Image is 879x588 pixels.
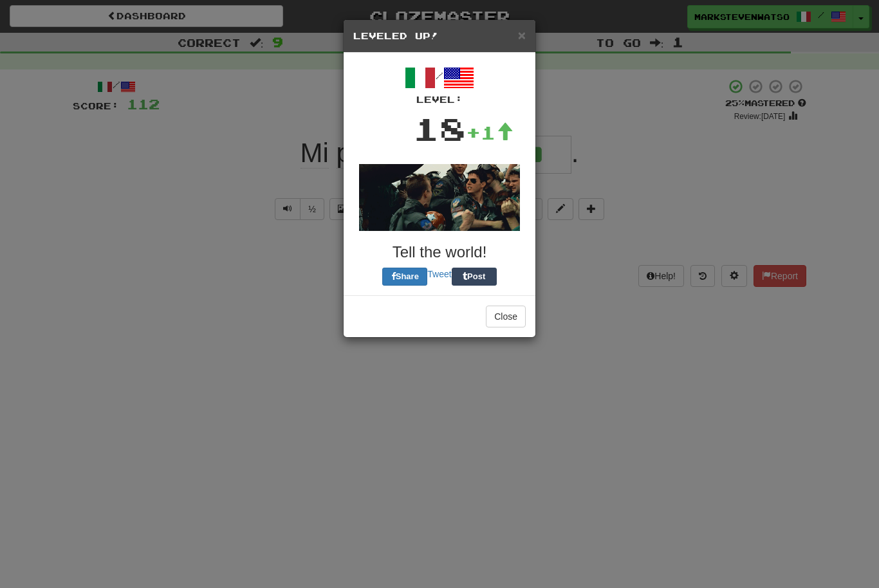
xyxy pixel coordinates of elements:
[413,106,466,151] div: 18
[359,164,520,231] img: topgun-769e91374289d1a7cee4bdcce2229f64f1fa97f7cbbef9a35b896cb17c9c8419.gif
[518,28,526,42] button: Close
[353,30,526,42] h5: Leveled Up!
[486,306,526,327] button: Close
[353,62,526,106] div: /
[466,120,514,145] div: +1
[518,28,526,42] span: ×
[353,93,526,106] div: Level:
[452,268,497,286] button: Post
[382,268,427,286] button: Share
[353,244,526,261] h3: Tell the world!
[427,269,451,279] a: Tweet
